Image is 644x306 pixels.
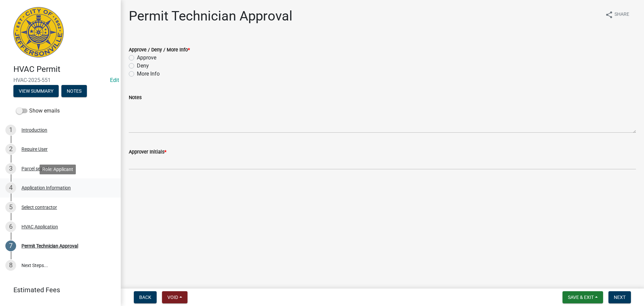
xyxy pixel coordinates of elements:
[5,241,16,251] div: 7
[162,291,187,303] button: Void
[5,260,16,271] div: 8
[137,70,160,78] label: More Info
[13,7,64,57] img: City of Jeffersonville, Indiana
[129,95,142,100] label: Notes
[139,295,151,300] span: Back
[600,8,635,21] button: shareShare
[21,244,78,248] div: Permit Technician Approval
[5,163,16,174] div: 3
[110,77,119,83] wm-modal-confirm: Edit Application Number
[129,150,166,155] label: Approver Initials
[129,48,190,52] label: Approve / Deny / More Info
[614,11,629,19] span: Share
[5,182,16,193] div: 4
[5,144,16,155] div: 2
[134,291,157,303] button: Back
[137,54,156,62] label: Approve
[13,85,59,97] button: View Summary
[13,89,59,94] wm-modal-confirm: Summary
[21,166,50,171] div: Parcel search
[562,291,603,303] button: Save & Exit
[21,224,58,229] div: HVAC Application
[605,11,613,19] i: share
[5,202,16,213] div: 5
[61,89,87,94] wm-modal-confirm: Notes
[608,291,631,303] button: Next
[129,8,292,24] h1: Permit Technician Approval
[21,147,48,151] div: Require User
[137,62,149,70] label: Deny
[614,295,626,300] span: Next
[61,85,87,97] button: Notes
[568,295,594,300] span: Save & Exit
[5,283,110,297] a: Estimated Fees
[13,64,115,74] h4: HVAC Permit
[21,128,47,132] div: Introduction
[21,185,71,190] div: Application Information
[21,205,57,210] div: Select contractor
[16,107,60,115] label: Show emails
[167,295,178,300] span: Void
[40,165,76,174] div: Role: Applicant
[5,125,16,135] div: 1
[13,77,107,83] span: HVAC-2025-551
[110,77,119,83] a: Edit
[5,221,16,232] div: 6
